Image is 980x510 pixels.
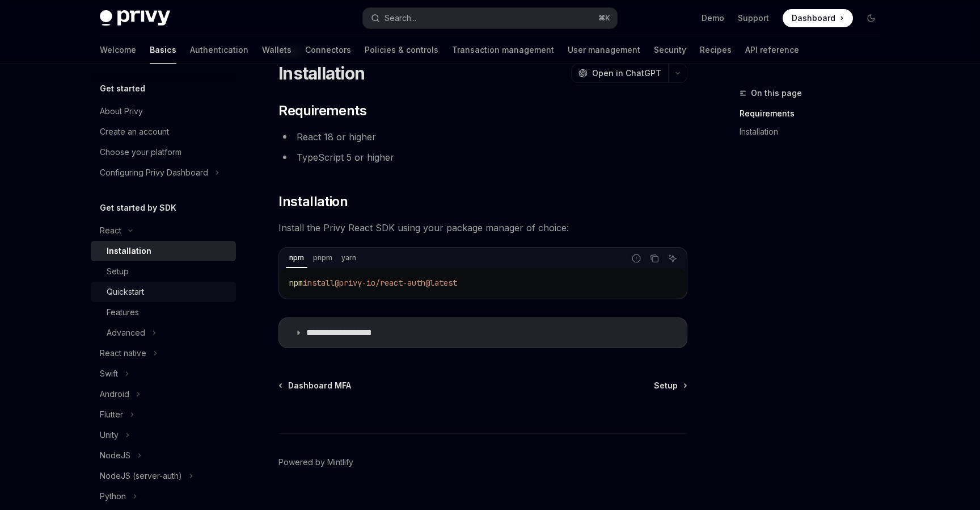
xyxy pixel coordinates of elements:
[107,244,151,258] div: Installation
[107,306,139,319] div: Features
[91,241,236,261] a: Installation
[100,428,119,442] div: Unity
[107,285,144,299] div: Quickstart
[654,36,686,64] a: Security
[278,102,366,120] span: Requirements
[289,278,303,288] span: npm
[91,302,236,323] a: Features
[91,445,236,466] button: Toggle NodeJS section
[100,490,126,503] div: Python
[385,11,416,25] div: Search...
[738,12,769,24] a: Support
[745,36,799,64] a: API reference
[700,36,732,64] a: Recipes
[100,104,143,118] div: About Privy
[91,122,236,142] a: Create an account
[91,282,236,302] a: Quickstart
[783,9,853,27] a: Dashboard
[286,251,307,265] div: npm
[100,367,118,381] div: Swift
[310,251,336,265] div: pnpm
[702,12,724,24] a: Demo
[91,101,236,122] a: About Privy
[100,125,169,139] div: Create an account
[91,162,236,183] button: Toggle Configuring Privy Dashboard section
[363,8,617,28] button: Open search
[278,129,687,145] li: React 18 or higher
[278,149,687,165] li: TypeScript 5 or higher
[452,36,554,64] a: Transaction management
[100,36,136,64] a: Welcome
[100,82,145,95] h5: Get started
[338,251,360,265] div: yarn
[862,9,880,27] button: Toggle dark mode
[107,265,129,278] div: Setup
[335,278,457,288] span: @privy-io/react-auth@latest
[100,145,181,159] div: Choose your platform
[100,469,182,483] div: NodeJS (server-auth)
[91,343,236,363] button: Toggle React native section
[280,380,351,391] a: Dashboard MFA
[100,10,170,26] img: dark logo
[262,36,292,64] a: Wallets
[740,123,889,141] a: Installation
[278,457,353,468] a: Powered by Mintlify
[598,14,610,23] span: ⌘ K
[571,64,668,83] button: Open in ChatGPT
[792,12,835,24] span: Dashboard
[91,323,236,343] button: Toggle Advanced section
[740,104,889,123] a: Requirements
[100,346,146,360] div: React native
[303,278,335,288] span: install
[100,166,208,179] div: Configuring Privy Dashboard
[100,387,129,401] div: Android
[647,251,662,266] button: Copy the contents from the code block
[91,404,236,425] button: Toggle Flutter section
[100,408,123,421] div: Flutter
[654,380,686,391] a: Setup
[100,449,130,462] div: NodeJS
[305,36,351,64] a: Connectors
[278,63,365,83] h1: Installation
[91,261,236,282] a: Setup
[91,486,236,507] button: Toggle Python section
[190,36,248,64] a: Authentication
[91,220,236,241] button: Toggle React section
[91,425,236,445] button: Toggle Unity section
[665,251,680,266] button: Ask AI
[91,142,236,162] a: Choose your platform
[629,251,644,266] button: Report incorrect code
[654,380,678,391] span: Setup
[91,363,236,384] button: Toggle Swift section
[100,224,121,237] div: React
[751,86,802,100] span: On this page
[278,193,348,211] span: Installation
[568,36,640,64] a: User management
[100,201,176,215] h5: Get started by SDK
[278,220,687,236] span: Install the Privy React SDK using your package manager of choice:
[592,68,661,79] span: Open in ChatGPT
[150,36,176,64] a: Basics
[107,326,145,340] div: Advanced
[288,380,351,391] span: Dashboard MFA
[91,466,236,486] button: Toggle NodeJS (server-auth) section
[365,36,438,64] a: Policies & controls
[91,384,236,404] button: Toggle Android section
